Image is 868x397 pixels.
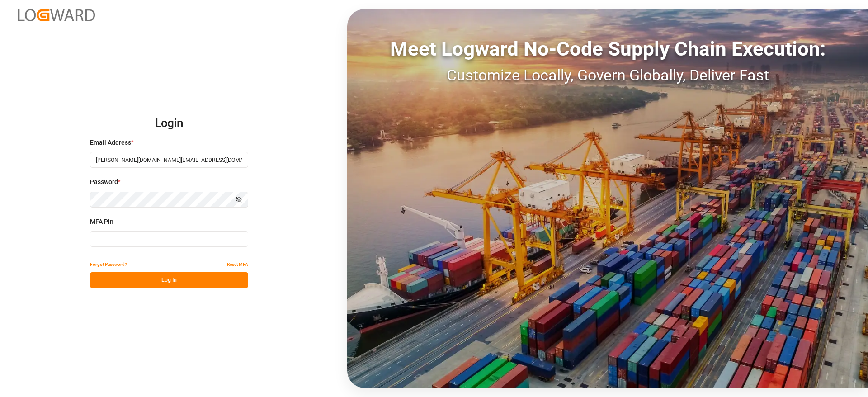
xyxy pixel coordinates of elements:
[90,217,113,227] span: MFA Pin
[90,152,248,168] input: Enter your email
[18,9,95,21] img: Logward_new_orange.png
[90,272,248,288] button: Log In
[347,34,868,64] div: Meet Logward No-Code Supply Chain Execution:
[90,177,118,187] span: Password
[90,109,248,138] h2: Login
[90,138,131,147] span: Email Address
[227,256,248,272] button: Reset MFA
[347,64,868,87] div: Customize Locally, Govern Globally, Deliver Fast
[90,256,127,272] button: Forgot Password?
